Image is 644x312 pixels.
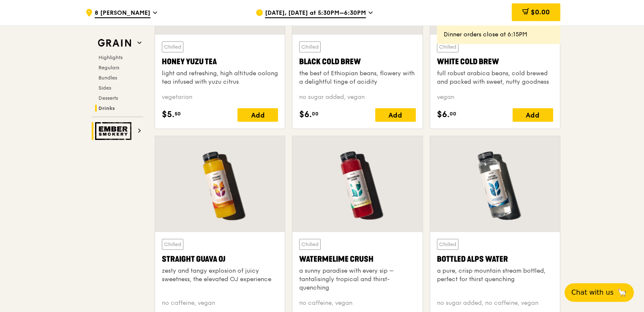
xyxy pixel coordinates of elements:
span: 🦙 [617,287,627,298]
div: Chilled [437,239,458,250]
span: $6. [437,108,450,121]
span: $6. [299,108,312,121]
div: zesty and tangy explosion of juicy sweetness, the elevated OJ experience [162,267,278,284]
button: Chat with us🦙 [565,283,634,302]
span: [DATE], [DATE] at 5:30PM–6:30PM [265,9,366,18]
span: $5. [162,108,175,121]
span: Bundles [98,75,117,81]
div: Chilled [162,41,183,52]
div: Dinner orders close at 6:15PM [444,30,554,39]
div: Chilled [162,239,183,250]
span: 50 [175,110,181,117]
div: Add [237,108,278,122]
div: no caffeine, vegan [299,299,415,307]
div: Straight Guava OJ [162,253,278,265]
span: Highlights [98,55,123,60]
div: a pure, crisp mountain stream bottled, perfect for thirst quenching [437,267,553,284]
div: a sunny paradise with every sip – tantalisingly tropical and thirst-quenching [299,267,415,292]
span: Sides [98,85,111,91]
img: Grain web logo [95,36,134,51]
span: 00 [312,110,319,117]
div: no sugar added, no caffeine, vegan [437,299,553,307]
div: Watermelime Crush [299,253,415,265]
img: Ember Smokery web logo [95,122,134,140]
span: Chat with us [571,287,614,298]
span: Regulars [98,65,119,71]
div: vegetarian [162,93,278,101]
div: Honey Yuzu Tea [162,56,278,68]
div: Add [513,108,553,122]
span: 8 [PERSON_NAME] [95,9,150,18]
span: 00 [450,110,456,117]
div: full robust arabica beans, cold brewed and packed with sweet, nutty goodness [437,69,553,86]
span: Drinks [98,105,115,111]
div: the best of Ethiopian beans, flowery with a delightful tinge of acidity [299,69,415,86]
div: Chilled [299,239,321,250]
div: Chilled [299,41,321,52]
div: no sugar added, vegan [299,93,415,101]
span: $0.00 [531,8,550,16]
div: Add [375,108,416,122]
div: vegan [437,93,553,101]
div: Black Cold Brew [299,56,415,68]
div: White Cold Brew [437,56,553,68]
div: light and refreshing, high altitude oolong tea infused with yuzu citrus [162,69,278,86]
div: Bottled Alps Water [437,253,553,265]
span: Desserts [98,95,118,101]
div: no caffeine, vegan [162,299,278,307]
